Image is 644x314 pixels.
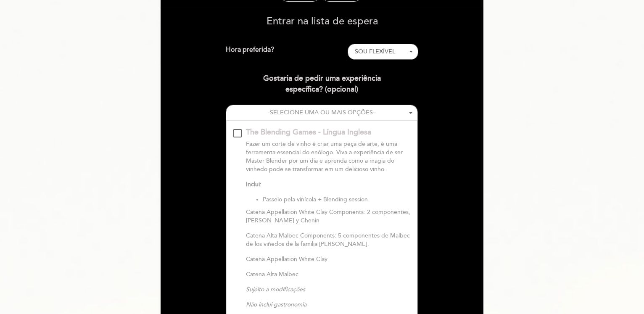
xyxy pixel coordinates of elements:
div: The Blending Games - Língua Inglesa [246,127,371,138]
span: SELECIONE UMA OU MAIS OPÇÕES [270,109,373,116]
button: -SELECIONE UMA OU MAIS OPÇÕES– [226,105,418,121]
p: Catena Appellation White Clay Components: 2 componentes, [PERSON_NAME] y Chenin [246,208,411,225]
em: Não inclui gastronomia [246,301,306,308]
p: Catena Alta Malbec [246,270,411,279]
p: Catena Alta Malbec Components: 5 componentes de Malbec de los viñedos de la familia [PERSON_NAME]. [246,232,411,248]
p: Catena Appellation White Clay [246,255,411,264]
em: Sujeito a modificações [246,286,305,293]
span: SOU FLEXÍVEL [355,48,395,55]
span: (opcional) [325,84,358,94]
strong: Inclui: [246,181,261,188]
ol: - Selecionar - [348,44,418,60]
div: Hora preferida? [226,44,348,60]
button: SOU FLEXÍVEL [348,44,418,60]
li: Passeio pela vinícola + Blending session [263,195,411,204]
span: Gostaria de pedir uma experiência específica? [263,74,381,94]
p: Fazer um corte de vinho é criar uma peça de arte, é uma ferramenta essencial do enólogo. Viva a e... [246,140,411,174]
span: - – [268,109,376,116]
h3: Entrar na lista de espera [166,16,478,27]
